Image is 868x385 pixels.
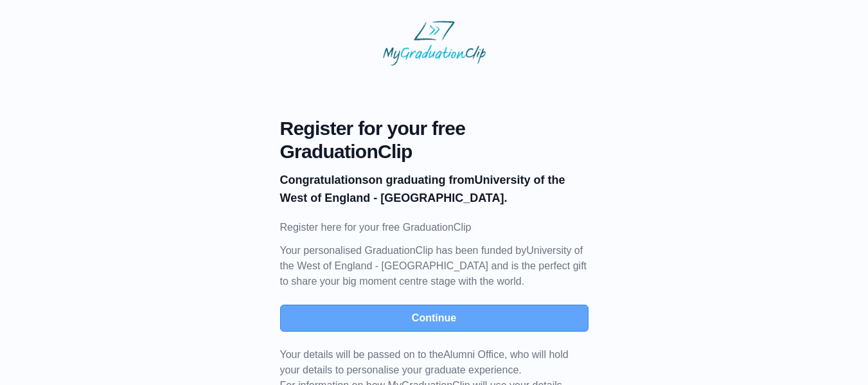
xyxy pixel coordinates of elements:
[280,171,589,207] p: on graduating from University of the West of England - [GEOGRAPHIC_DATA].
[443,349,504,360] span: Alumni Office
[280,140,589,163] span: GraduationClip
[280,243,589,289] p: Your personalised GraduationClip has been funded by University of the West of England - [GEOGRAPH...
[280,305,589,332] button: Continue
[383,21,486,66] img: MyGraduationClip
[280,117,589,140] span: Register for your free
[280,349,569,375] span: Your details will be passed on to the , who will hold your details to personalise your graduate e...
[280,174,369,186] b: Congratulations
[280,220,589,235] p: Register here for your free GraduationClip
